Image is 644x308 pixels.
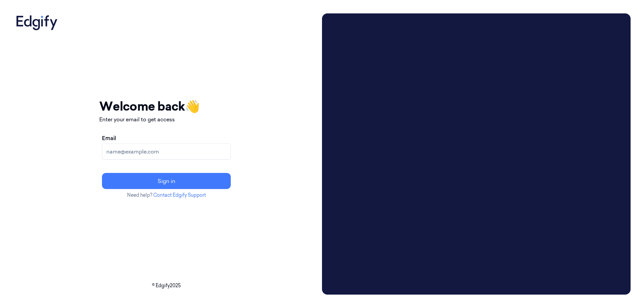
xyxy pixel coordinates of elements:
label: Email [102,134,116,142]
input: name@example.com [102,143,231,160]
h1: Welcome back 👋 [99,97,233,115]
p: © Edgify 2025 [13,282,319,289]
p: Need help? [99,192,233,199]
p: Enter your email to get access [99,115,233,123]
button: Sign in [102,173,231,189]
a: Contact Edgify Support [153,192,206,198]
